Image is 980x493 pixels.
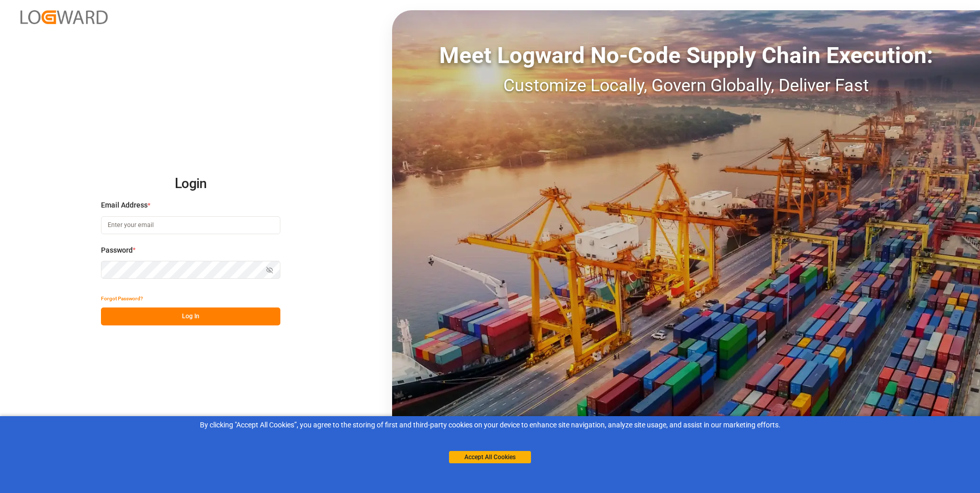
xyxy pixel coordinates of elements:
[101,290,143,307] button: Forgot Password?
[392,38,980,72] div: Meet Logward No-Code Supply Chain Execution:
[101,200,148,211] span: Email Address
[101,216,280,234] input: Enter your email
[101,168,280,200] h2: Login
[7,420,973,430] div: By clicking "Accept All Cookies”, you agree to the storing of first and third-party cookies on yo...
[101,245,133,256] span: Password
[449,451,531,463] button: Accept All Cookies
[392,72,980,98] div: Customize Locally, Govern Globally, Deliver Fast
[101,307,280,325] button: Log In
[21,10,108,24] img: Logward_new_orange.png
